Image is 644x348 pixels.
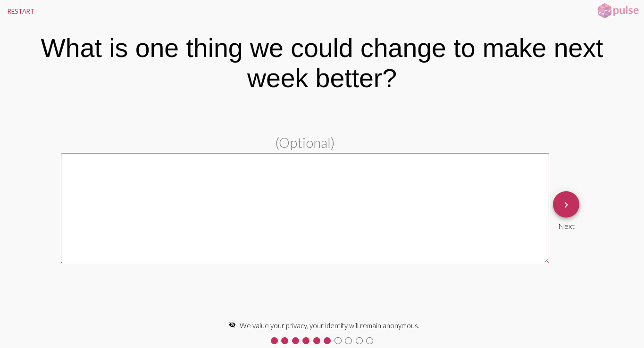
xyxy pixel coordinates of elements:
img: pulsehorizontalsmall.png [594,2,642,19]
span: (Optional) [275,134,335,151]
div: Next [553,218,579,230]
div: What is one thing we could change to make next week better? [10,33,634,93]
mat-icon: visibility_off [229,321,236,328]
span: We value your privacy, your identity will remain anonymous. [240,321,419,330]
mat-icon: keyboard_arrow_right [560,199,572,210]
